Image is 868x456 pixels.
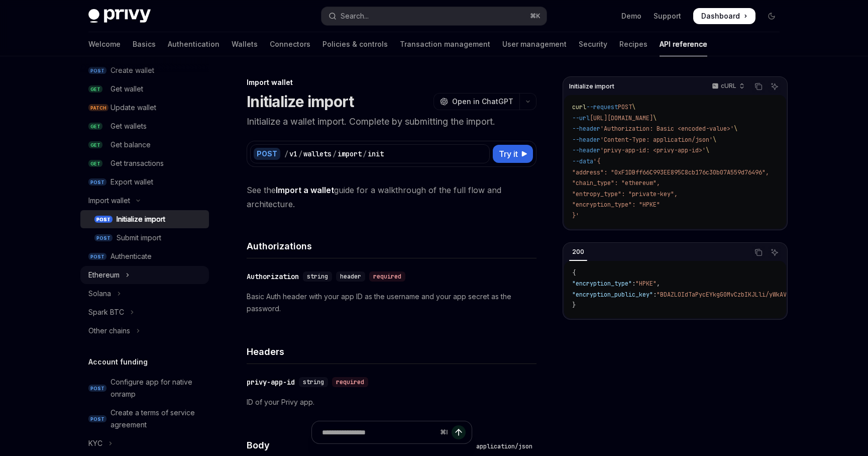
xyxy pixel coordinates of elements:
[369,271,405,282] div: required
[133,32,156,56] a: Basics
[80,322,209,340] button: Toggle Other chains section
[80,285,209,303] button: Toggle Solana section
[88,32,121,56] a: Welcome
[80,404,209,434] a: POSTCreate a terms of service agreement
[88,160,102,167] span: GET
[635,280,657,288] span: "HPKE"
[579,32,607,56] a: Security
[600,136,713,144] span: 'Content-Type: application/json'
[111,407,203,431] div: Create a terms of service agreement
[80,434,209,452] button: Toggle KYC section
[80,373,209,403] a: POSTConfigure app for native onramp
[530,12,540,20] span: ⌘ K
[572,201,660,209] span: "encryption_type": "HPKE"
[80,247,209,265] a: POSTAuthenticate
[88,437,102,449] div: KYC
[752,246,765,259] button: Copy the contents from the code block
[80,80,209,98] a: GETGet wallet
[88,141,102,149] span: GET
[303,378,324,386] span: string
[88,385,106,392] span: POST
[572,168,769,176] span: "address": "0xF1DBff66C993EE895C8cb176c30b07A559d76496",
[332,377,368,387] div: required
[232,32,258,56] a: Wallets
[80,154,209,172] a: GETGet transactions
[88,178,106,186] span: POST
[338,149,362,159] div: import
[80,136,209,154] a: GETGet balance
[111,120,147,132] div: Get wallets
[270,32,310,56] a: Connectors
[322,32,388,56] a: Policies & controls
[111,83,143,95] div: Get wallet
[111,250,152,262] div: Authenticate
[768,80,781,93] button: Ask AI
[94,234,113,242] span: POST
[493,145,533,163] button: Try it
[734,125,737,133] span: \
[632,103,635,111] span: \
[284,149,288,159] div: /
[572,291,653,299] span: "encryption_public_key"
[653,114,657,122] span: \
[247,115,536,129] p: Initialize a wallet import. Complete by submitting the import.
[307,272,328,281] span: string
[590,114,653,122] span: [URL][DOMAIN_NAME]
[721,82,736,90] p: cURL
[452,425,466,439] button: Send message
[713,136,716,144] span: \
[321,7,547,25] button: Open search
[693,8,755,24] a: Dashboard
[657,280,660,288] span: ,
[572,179,660,187] span: "chain_type": "ethereum",
[80,303,209,321] button: Toggle Spark BTC section
[80,173,209,191] a: POSTExport wallet
[111,376,203,400] div: Configure app for native onramp
[88,253,106,260] span: POST
[706,78,749,95] button: cURL
[247,345,536,358] h4: Headers
[111,139,151,151] div: Get balance
[247,271,299,282] div: Authorization
[653,291,657,299] span: :
[94,216,113,223] span: POST
[80,229,209,247] a: POSTSubmit import
[706,146,709,154] span: \
[247,183,536,211] span: See the guide for a walkthrough of the full flow and architecture.
[572,114,590,122] span: --url
[88,9,151,23] img: dark logo
[593,157,600,165] span: '{
[499,148,518,160] span: Try it
[111,176,153,188] div: Export wallet
[322,421,436,443] input: Ask a question...
[247,377,295,387] div: privy-app-id
[247,291,536,315] p: Basic Auth header with your app ID as the username and your app secret as the password.
[289,149,297,159] div: v1
[572,157,593,165] span: --data
[88,306,124,318] div: Spark BTC
[586,103,618,111] span: --request
[764,8,780,24] button: Toggle dark mode
[80,266,209,284] button: Toggle Ethereum section
[88,104,108,112] span: PATCH
[117,213,165,225] div: Initialize import
[660,32,707,56] a: API reference
[333,149,337,159] div: /
[88,356,148,368] h5: Account funding
[600,146,706,154] span: 'privy-app-id: <privy-app-id>'
[247,93,354,111] h1: Initialize import
[572,125,600,133] span: --header
[88,123,102,130] span: GET
[400,32,490,56] a: Transaction management
[632,280,635,288] span: :
[80,117,209,135] a: GETGet wallets
[111,157,164,169] div: Get transactions
[247,77,536,87] div: Import wallet
[569,82,614,90] span: Initialize import
[111,102,156,114] div: Update wallet
[247,239,536,253] h4: Authorizations
[276,185,334,196] a: Import a wallet
[168,32,220,56] a: Authentication
[80,192,209,210] button: Toggle Import wallet section
[363,149,367,159] div: /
